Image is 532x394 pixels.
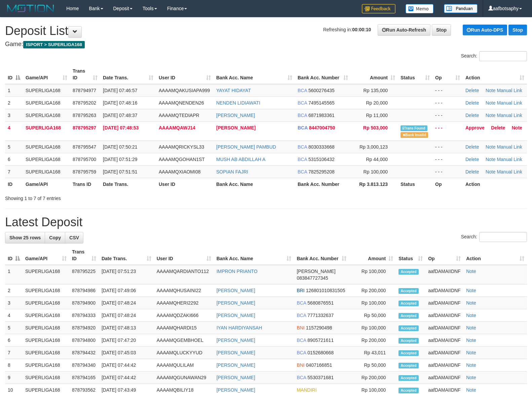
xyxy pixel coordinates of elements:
a: Note [466,350,476,355]
th: Status: activate to sort column ascending [398,65,432,84]
a: Stop [508,25,527,35]
a: SOPIAN FAJRI [216,169,248,174]
span: Copy 126801010831505 to clipboard [306,288,345,293]
a: Note [466,387,476,393]
td: 3 [5,109,23,121]
span: [DATE] 07:51:29 [103,157,137,162]
td: AAAAMQHARDI15 [154,322,214,334]
th: Bank Acc. Name: activate to sort column ascending [214,65,295,84]
td: Rp 43,011 [349,347,396,359]
span: BCA [298,144,307,150]
h1: Latest Deposit [5,215,527,229]
span: [DATE] 07:48:37 [103,113,137,118]
a: Manual Link [497,88,522,93]
td: 8 [5,359,23,371]
td: SUPERLIGA168 [23,347,69,359]
th: Game/API: activate to sort column ascending [23,246,69,265]
td: Rp 50,000 [349,359,396,371]
th: ID: activate to sort column descending [5,65,23,84]
th: Action: activate to sort column ascending [463,246,527,265]
span: AAAAMQAKUSIAPA999 [159,88,210,93]
td: 6 [5,153,23,165]
span: Copy 7495145565 to clipboard [308,100,335,106]
td: 878794340 [69,359,99,371]
span: Copy 0152680668 to clipboard [307,350,334,355]
td: Rp 200,000 [349,334,396,347]
span: Rp 20,000 [366,100,388,106]
a: Copy [45,232,65,243]
a: Note [466,362,476,368]
a: [PERSON_NAME] PAMBUD [216,144,276,150]
a: Note [466,325,476,330]
td: 3 [5,297,23,309]
strong: 00:00:10 [352,27,371,32]
td: 5 [5,141,23,153]
th: ID [5,178,23,190]
td: AAAAMQLUCKYYUD [154,347,214,359]
td: AAAAMQHERI2292 [154,297,214,309]
th: Bank Acc. Number: activate to sort column ascending [295,65,351,84]
span: Copy 5315106432 to clipboard [308,157,335,162]
span: Copy 7825295208 to clipboard [308,169,335,174]
th: Bank Acc. Name [214,178,295,190]
span: Copy [49,235,61,240]
td: - - - [432,165,463,178]
a: IMPRON PRIANTO [217,269,258,274]
a: [PERSON_NAME] [217,313,255,318]
a: Note [466,269,476,274]
td: SUPERLIGA168 [23,165,70,178]
th: Op: activate to sort column ascending [432,65,463,84]
span: BCA [297,313,306,318]
span: Accepted [398,325,419,331]
td: AAAAMQGUNAWAN29 [154,371,214,384]
input: Search: [479,51,527,61]
img: panduan.png [444,4,478,13]
td: AAAAMQDZAKI666 [154,309,214,322]
span: 878795759 [73,169,96,174]
td: aafDAMAIIDNF [425,347,463,359]
td: - - - [432,96,463,109]
td: - - - [432,109,463,121]
a: Note [486,88,496,93]
span: Accepted [398,363,419,368]
span: BCA [298,113,307,118]
td: [DATE] 07:47:20 [99,334,154,347]
td: 2 [5,284,23,297]
td: aafDAMAIIDNF [425,265,463,284]
th: Bank Acc. Number: activate to sort column ascending [294,246,349,265]
th: User ID: activate to sort column ascending [156,65,214,84]
a: CSV [65,232,83,243]
span: 878795202 [73,100,96,106]
th: Action: activate to sort column ascending [463,65,527,84]
label: Search: [461,232,527,242]
span: Rp 11,000 [366,113,388,118]
th: Status: activate to sort column ascending [396,246,425,265]
a: Note [466,313,476,318]
td: [DATE] 07:48:13 [99,322,154,334]
td: 878794333 [69,309,99,322]
td: SUPERLIGA168 [23,96,70,109]
a: IYAN HARDIYANSAH [217,325,262,330]
span: Copy 7771332637 to clipboard [307,313,334,318]
td: 878794900 [69,297,99,309]
th: Rp 3.813.123 [351,178,398,190]
a: Stop [432,24,451,36]
span: BCA [298,100,307,106]
td: SUPERLIGA168 [23,309,69,322]
a: Run Auto-Refresh [378,24,430,36]
span: BNI [297,362,304,368]
td: 878794986 [69,284,99,297]
a: [PERSON_NAME] [217,362,255,368]
th: User ID [156,178,214,190]
span: Copy 8030333668 to clipboard [308,144,335,150]
a: Note [486,157,496,162]
td: [DATE] 07:48:24 [99,297,154,309]
td: 878794432 [69,347,99,359]
a: Note [512,125,522,130]
th: Status [398,178,432,190]
td: SUPERLIGA168 [23,121,70,141]
span: AAAAMQGOHAN1ST [159,157,205,162]
th: Action [463,178,527,190]
a: Note [466,338,476,343]
td: aafDAMAIIDNF [425,309,463,322]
